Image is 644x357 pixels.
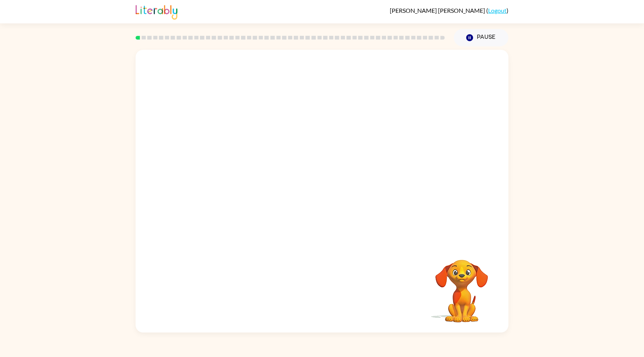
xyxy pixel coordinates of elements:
span: [PERSON_NAME] [PERSON_NAME] [390,7,486,14]
button: Pause [454,29,508,46]
a: Logout [488,7,507,14]
img: Literably [136,3,177,20]
div: ( ) [390,7,508,14]
video: Your browser must support playing .mp4 files to use Literably. Please try using another browser. [424,248,499,323]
